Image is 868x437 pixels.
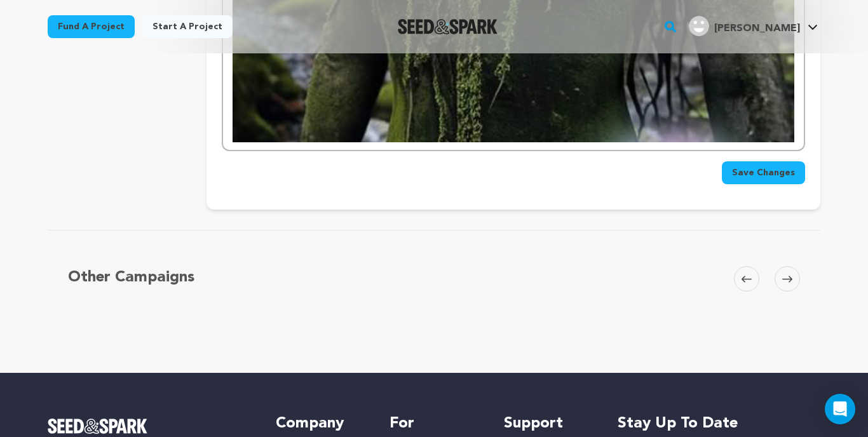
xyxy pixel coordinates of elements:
button: Save Changes [722,161,805,184]
img: Seed&Spark Logo [48,419,147,434]
div: Brayden B.'s Profile [689,16,800,36]
h5: Support [504,413,592,434]
div: Open Intercom Messenger [825,394,855,424]
span: [PERSON_NAME] [714,24,800,34]
a: Start a project [142,15,233,38]
a: Brayden B.'s Profile [686,13,820,36]
h5: Company [276,413,364,434]
img: user.png [689,16,709,36]
a: Seed&Spark Homepage [398,19,498,34]
a: Fund a project [48,15,135,38]
h5: Stay up to date [618,413,820,434]
span: Save Changes [732,166,795,179]
img: Seed&Spark Logo Dark Mode [398,19,498,34]
a: Seed&Spark Homepage [48,419,250,434]
h5: Other Campaigns [68,266,194,289]
span: Brayden B.'s Profile [686,13,820,40]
